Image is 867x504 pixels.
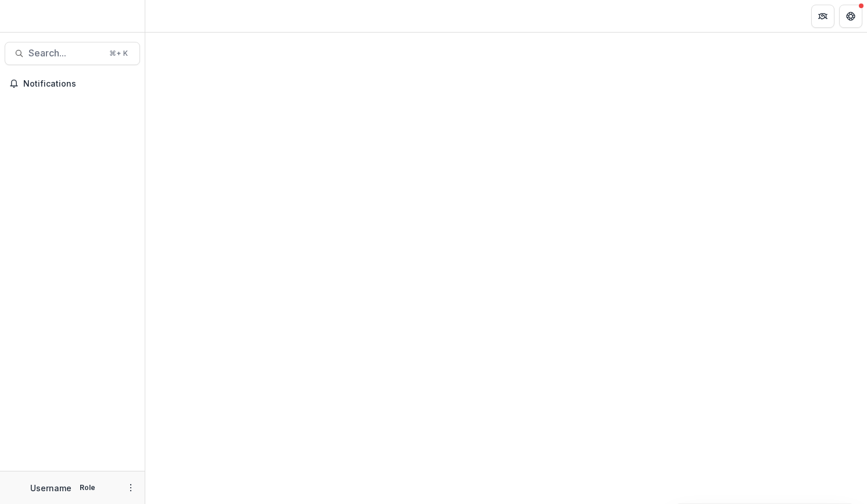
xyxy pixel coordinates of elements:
p: Username [30,482,71,494]
span: Search... [28,48,102,59]
div: ⌘ + K [107,47,130,60]
button: More [124,481,138,495]
button: Partners [811,5,834,28]
nav: breadcrumb [150,8,199,24]
button: Get Help [839,5,862,28]
span: Notifications [23,79,135,89]
p: Role [76,482,99,493]
button: Search... [5,42,140,65]
button: Notifications [5,74,140,93]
